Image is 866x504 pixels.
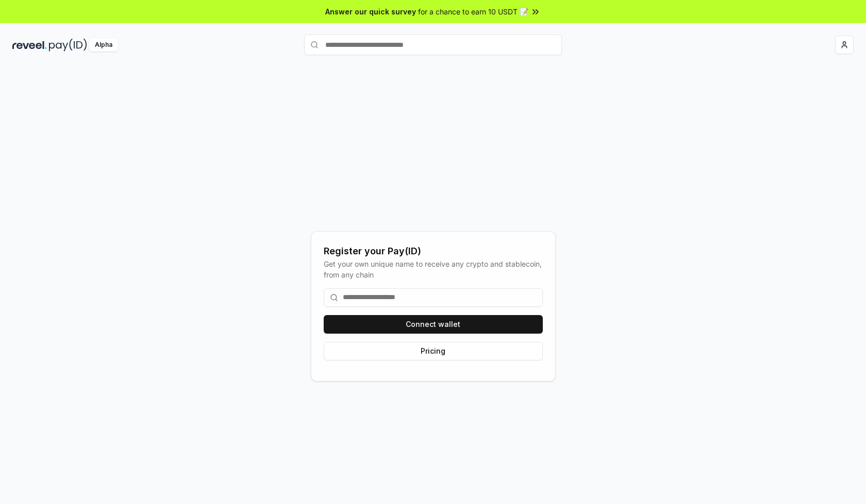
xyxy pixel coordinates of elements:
[89,39,118,51] div: Alpha
[324,258,543,280] div: Get your own unique name to receive any crypto and stablecoin, from any chain
[12,39,47,51] img: reveel_dark
[49,39,87,51] img: pay_id
[324,342,543,360] button: Pricing
[418,6,528,17] span: for a chance to earn 10 USDT 📝
[324,315,543,334] button: Connect wallet
[324,244,543,258] div: Register your Pay(ID)
[325,6,416,17] span: Answer our quick survey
